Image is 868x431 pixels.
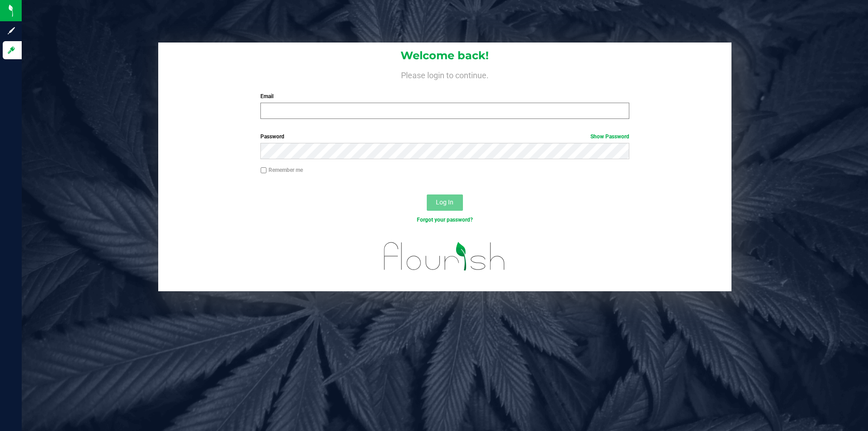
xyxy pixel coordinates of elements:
[417,217,473,223] a: Forgot your password?
[260,167,267,174] input: Remember me
[260,133,284,140] span: Password
[158,50,731,62] h1: Welcome back!
[436,199,453,206] span: Log In
[7,26,16,35] inline-svg: Sign up
[7,46,16,55] inline-svg: Log in
[260,92,629,100] label: Email
[260,166,303,174] label: Remember me
[373,233,516,279] img: flourish_logo.svg
[158,69,731,80] h4: Please login to continue.
[590,133,629,140] a: Show Password
[427,194,463,211] button: Log In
